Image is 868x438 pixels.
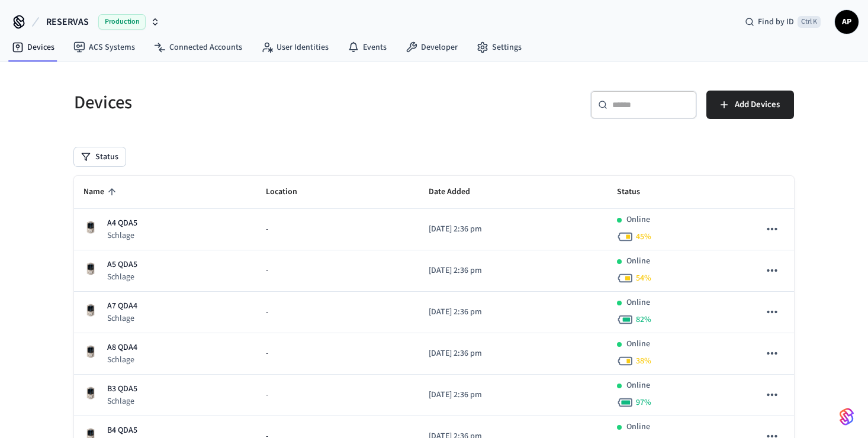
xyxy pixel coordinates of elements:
img: Schlage Sense Smart Deadbolt with Camelot Trim, Front [83,262,98,276]
p: Schlage [107,313,137,324]
button: Add Devices [706,91,794,119]
p: Online [626,214,650,226]
p: [DATE] 2:36 pm [429,389,598,401]
a: ACS Systems [64,37,144,58]
span: 82 % [636,314,651,326]
p: Schlage [107,271,137,283]
span: Date Added [429,183,486,201]
span: RESERVAS [46,15,89,29]
h5: Devices [74,91,427,115]
p: [DATE] 2:36 pm [429,265,598,277]
p: [DATE] 2:36 pm [429,223,598,236]
a: Devices [2,37,64,58]
p: Schlage [107,230,137,241]
p: Online [626,255,650,268]
a: User Identities [252,37,338,58]
p: Online [626,297,650,309]
span: Location [266,183,313,201]
p: A4 QDA5 [107,217,137,230]
p: Online [626,338,650,350]
p: B3 QDA5 [107,383,137,395]
span: Ctrl K [798,16,821,28]
span: Add Devices [735,97,780,112]
span: Name [83,183,120,201]
a: Events [338,37,396,58]
span: Production [98,14,146,30]
a: Developer [396,37,467,58]
span: - [266,306,268,318]
img: Schlage Sense Smart Deadbolt with Camelot Trim, Front [83,344,98,359]
a: Settings [467,37,531,58]
span: AP [836,11,857,33]
span: 38 % [636,355,651,367]
button: Status [74,147,126,166]
span: 45 % [636,231,651,243]
span: - [266,389,268,401]
p: B4 QDA5 [107,424,137,437]
span: - [266,347,268,360]
span: - [266,223,268,236]
span: 54 % [636,272,651,284]
span: - [266,265,268,277]
img: Schlage Sense Smart Deadbolt with Camelot Trim, Front [83,303,98,317]
p: Schlage [107,354,137,366]
p: A8 QDA4 [107,342,137,354]
img: Schlage Sense Smart Deadbolt with Camelot Trim, Front [83,220,98,234]
img: SeamLogoGradient.69752ec5.svg [840,407,854,426]
a: Connected Accounts [144,37,252,58]
p: [DATE] 2:36 pm [429,306,598,318]
p: Schlage [107,395,137,407]
span: 97 % [636,397,651,408]
p: Online [626,379,650,392]
p: [DATE] 2:36 pm [429,347,598,360]
img: Schlage Sense Smart Deadbolt with Camelot Trim, Front [83,386,98,400]
button: AP [835,10,859,34]
p: A7 QDA4 [107,300,137,313]
p: A5 QDA5 [107,259,137,271]
span: Find by ID [758,16,794,28]
div: Find by IDCtrl K [735,11,830,33]
span: Status [617,183,655,201]
p: Online [626,421,650,433]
